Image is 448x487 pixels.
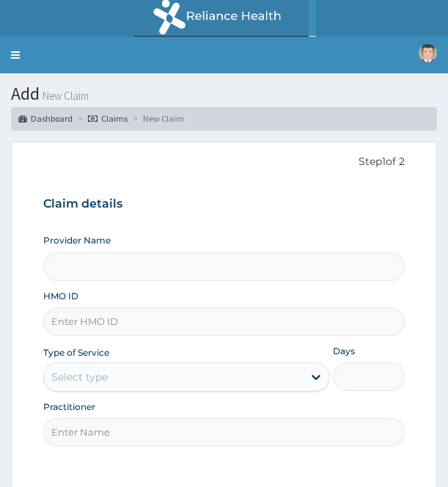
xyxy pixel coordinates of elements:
[43,346,109,359] label: Type of Service
[88,112,128,125] a: Claims
[51,370,108,384] div: Select type
[419,44,437,62] img: User Image
[43,307,404,336] input: Enter HMO ID
[43,196,404,212] h3: Claim details
[18,112,73,125] a: Dashboard
[43,418,404,447] input: Enter Name
[43,234,111,246] label: Provider Name
[129,112,184,125] li: New Claim
[40,90,89,101] small: New Claim
[333,345,355,357] label: Days
[43,154,404,170] p: Step 1 of 2
[11,84,437,103] h1: Add
[43,290,78,302] label: HMO ID
[43,400,95,413] label: Practitioner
